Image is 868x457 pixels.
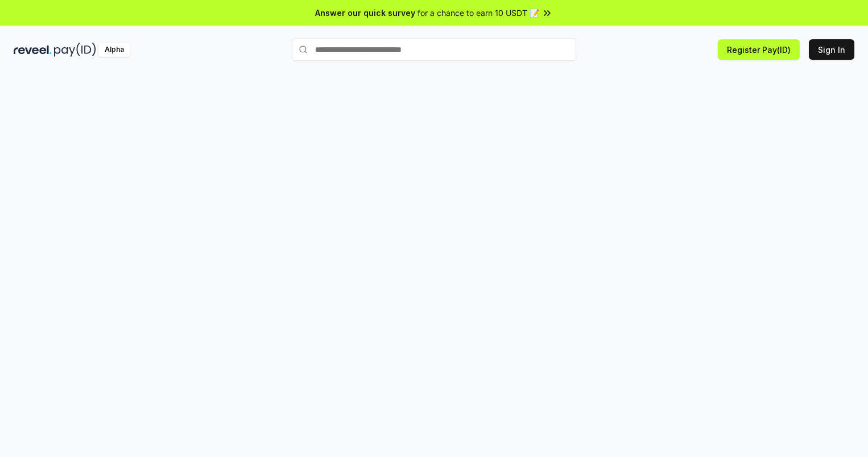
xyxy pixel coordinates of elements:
[315,7,415,19] span: Answer our quick survey
[54,43,96,57] img: pay_id
[718,39,800,60] button: Register Pay(ID)
[14,43,52,57] img: reveel_dark
[418,7,539,19] span: for a chance to earn 10 USDT 📝
[809,39,854,60] button: Sign In
[98,43,130,57] div: Alpha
